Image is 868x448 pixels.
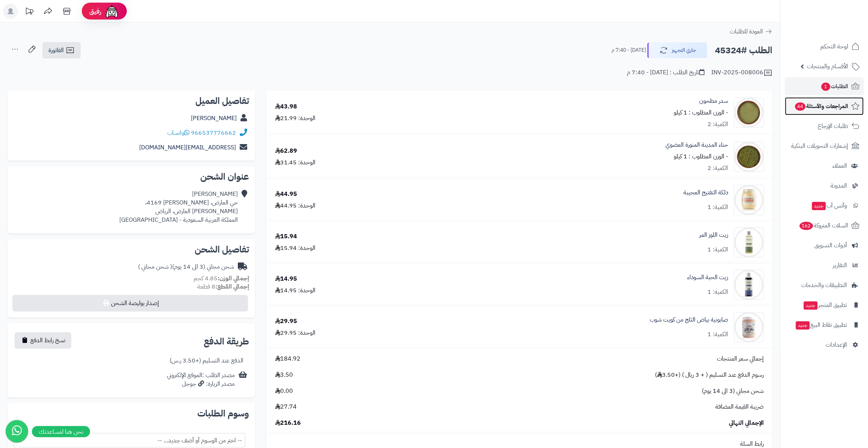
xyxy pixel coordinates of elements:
[275,244,315,253] div: الوحدة: 15.94
[191,128,236,137] a: 966537776662
[275,403,297,411] span: 27.74
[803,301,817,310] span: جديد
[814,240,847,251] span: أدوات التسويق
[794,101,848,111] span: المراجعات والأسئلة
[14,433,245,447] span: -- اختر من الوسوم أو أضف جديد... --
[734,98,763,128] img: 1639900622-Jujube%20Leaf%20Powder-90x90.jpg
[139,143,236,152] a: [EMAIL_ADDRESS][DOMAIN_NAME]
[275,147,297,155] div: 62.89
[48,46,64,55] span: الفاتورة
[820,81,848,92] span: الطلبات
[170,356,243,365] div: الدفع عند التسليم (+3.50 ر.س)
[785,177,863,195] a: المدونة
[215,282,249,291] strong: إجمالي القطع:
[785,216,863,235] a: السلات المتروكة162
[119,190,238,224] div: [PERSON_NAME] حي العارض، [PERSON_NAME] 4169، [PERSON_NAME] العارض، الرياض المملكة العربية السعودي...
[796,321,809,329] span: جديد
[707,120,728,129] div: الكمية: 2
[275,114,315,123] div: الوحدة: 21.99
[191,114,237,123] a: [PERSON_NAME]
[14,433,245,448] span: -- اختر من الوسوم أو أضف جديد... --
[15,332,71,349] button: نسخ رابط الدفع
[734,142,763,172] img: 1689399858-Henna%20Organic-90x90.jpg
[730,27,763,36] span: العودة للطلبات
[275,419,301,427] span: 216.16
[785,157,863,175] a: العملاء
[785,276,863,294] a: التطبيقات والخدمات
[785,336,863,354] a: الإعدادات
[820,41,848,52] span: لوحة التحكم
[167,128,189,137] a: واتساب
[20,4,39,21] a: تحديثات المنصة
[707,164,728,173] div: الكمية: 2
[795,320,847,330] span: تطبيق نقاط البيع
[799,222,813,230] span: 162
[204,337,249,346] h2: طريقة الدفع
[785,197,863,215] a: وآتس آبجديد
[275,201,315,210] div: الوحدة: 44.95
[167,380,235,388] div: مصدر الزيارة: جوجل
[275,102,297,111] div: 43.98
[785,137,863,155] a: إشعارات التحويلات البنكية
[14,409,249,418] h2: وسوم الطلبات
[826,340,847,350] span: الإعدادات
[785,77,863,95] a: الطلبات1
[275,355,300,363] span: 184.92
[811,200,847,211] span: وآتس آب
[611,47,646,54] small: [DATE] - 7:40 م
[817,21,861,37] img: logo-2.png
[42,42,81,59] a: الفاتورة
[275,387,293,395] span: 0.00
[275,317,297,326] div: 29.95
[275,371,293,379] span: 3.50
[707,330,728,339] div: الكمية: 1
[674,108,728,117] small: - الوزن المطلوب : 1 كيلو
[729,419,764,427] span: الإجمالي النهائي
[812,202,826,210] span: جديد
[707,288,728,296] div: الكمية: 1
[275,190,297,198] div: 44.95
[699,97,728,105] a: سدر مطحون
[785,236,863,254] a: أدوات التسويق
[650,316,728,324] a: صابونية بياض الثلج من كويت شوب
[717,355,764,363] span: إجمالي سعر المنتجات
[785,256,863,274] a: التقارير
[138,262,172,271] span: ( شحن مجاني )
[807,61,848,72] span: الأقسام والمنتجات
[275,286,315,295] div: الوحدة: 14.95
[30,336,65,345] span: نسخ رابط الدفع
[683,188,728,197] a: دلكة التفتيح العجيبة
[699,231,728,239] a: زيت اللوز المر
[687,273,728,282] a: زيت الحبة السوداء
[12,295,248,311] button: إصدار بوليصة الشحن
[707,203,728,212] div: الكمية: 1
[785,97,863,115] a: المراجعات والأسئلة44
[830,180,847,191] span: المدونة
[14,245,249,254] h2: تفاصيل الشحن
[711,68,772,77] div: INV-2025-008006
[197,282,249,291] small: 8 قطعة
[275,232,297,241] div: 15.94
[785,316,863,334] a: تطبيق نقاط البيعجديد
[627,68,704,77] div: تاريخ الطلب : [DATE] - 7:40 م
[194,274,249,283] small: 4.85 كجم
[275,158,315,167] div: الوحدة: 31.45
[785,117,863,135] a: طلبات الإرجاع
[647,42,707,58] button: جاري التجهيز
[715,43,772,58] h2: الطلب #45324
[14,96,249,105] h2: تفاصيل العميل
[665,141,728,149] a: حناء المدينة المنورة العضوي
[791,141,848,151] span: إشعارات التحويلات البنكية
[734,312,763,342] img: 1721197019-Snow%20White%20Soap%20Mixture-90x90.jpg
[218,274,249,283] strong: إجمالي الوزن:
[734,227,763,257] img: 1703318886-Nabateen%20Bitter%20Almond%20Oil-90x90.jpg
[674,152,728,161] small: - الوزن المطلوب : 1 كيلو
[104,4,119,19] img: ai-face.png
[275,275,297,283] div: 14.95
[832,161,847,171] span: العملاء
[89,7,101,16] span: رفيق
[785,38,863,56] a: لوحة التحكم
[734,185,763,215] img: 1735916177-Whitening%20Scrub%201-90x90.jpg
[730,27,772,36] a: العودة للطلبات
